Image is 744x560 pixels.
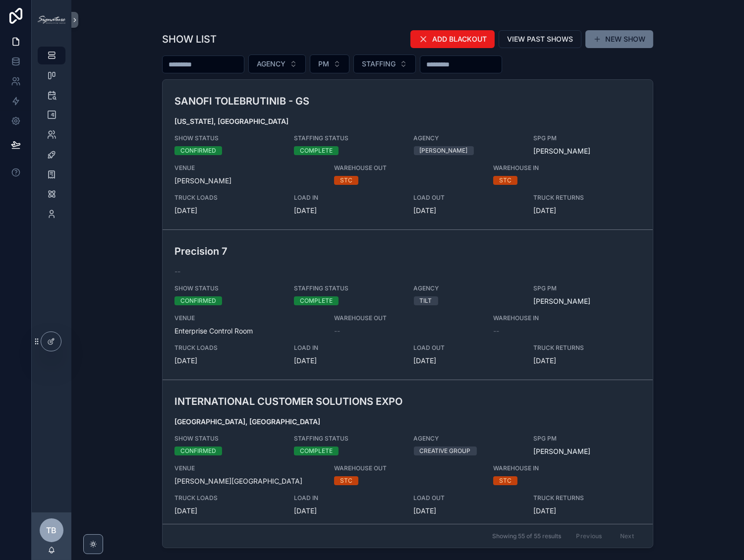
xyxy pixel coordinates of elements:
[420,447,471,455] div: CREATIVE GROUP
[174,176,322,186] span: [PERSON_NAME]
[174,394,481,409] h3: INTERNATIONAL CUSTOMER SOLUTIONS EXPO
[533,447,590,456] a: [PERSON_NAME]
[492,532,561,540] span: Showing 55 of 55 results
[300,447,333,455] div: COMPLETE
[362,59,396,69] span: STAFFING
[334,326,340,336] span: --
[585,30,653,48] button: NEW SHOW
[414,134,521,142] span: AGENCY
[174,435,282,443] span: SHOW STATUS
[174,356,282,366] span: [DATE]
[174,244,481,259] h3: Precision 7
[410,30,495,48] button: ADD BLACKOUT
[174,117,288,125] strong: [US_STATE], [GEOGRAPHIC_DATA]
[533,296,590,306] a: [PERSON_NAME]
[300,146,333,155] div: COMPLETE
[180,146,216,155] div: CONFIRMED
[294,206,401,216] span: [DATE]
[334,164,482,172] span: WAREHOUSE OUT
[180,296,216,305] div: CONFIRMED
[340,176,352,185] div: STC
[414,494,521,502] span: LOAD OUT
[310,55,349,73] button: Select Button
[174,206,282,216] span: [DATE]
[493,314,601,322] span: WAREHOUSE IN
[414,435,521,443] span: AGENCY
[499,176,512,185] div: STC
[507,34,573,44] span: VIEW PAST SHOWS
[499,476,512,485] div: STC
[294,494,401,502] span: LOAD IN
[174,284,282,292] span: SHOW STATUS
[294,435,401,443] span: STAFFING STATUS
[414,206,521,216] span: [DATE]
[294,356,401,366] span: [DATE]
[420,296,432,305] div: TILT
[38,16,65,24] img: App logo
[174,506,282,516] span: [DATE]
[174,164,322,172] span: VENUE
[533,356,641,366] span: [DATE]
[420,146,468,155] div: [PERSON_NAME]
[32,40,71,236] div: scrollable content
[499,30,581,48] button: VIEW PAST SHOWS
[300,296,333,305] div: COMPLETE
[533,494,641,502] span: TRUCK RETURNS
[174,267,180,277] span: --
[533,134,641,142] span: SPG PM
[174,326,322,336] span: Enterprise Control Room
[163,380,653,530] a: INTERNATIONAL CUSTOMER SOLUTIONS EXPO[GEOGRAPHIC_DATA], [GEOGRAPHIC_DATA]SHOW STATUSCONFIRMEDSTAF...
[248,55,306,73] button: Select Button
[294,344,401,352] span: LOAD IN
[414,194,521,202] span: LOAD OUT
[174,314,322,322] span: VENUE
[162,32,217,46] h1: SHOW LIST
[533,194,641,202] span: TRUCK RETURNS
[353,55,416,73] button: Select Button
[294,134,401,142] span: STAFFING STATUS
[334,464,482,472] span: WAREHOUSE OUT
[294,506,401,516] span: [DATE]
[533,284,641,292] span: SPG PM
[294,194,401,202] span: LOAD IN
[432,34,487,44] span: ADD BLACKOUT
[163,229,653,380] a: Precision 7--SHOW STATUSCONFIRMEDSTAFFING STATUSCOMPLETEAGENCYTILTSPG PM[PERSON_NAME]VENUEEnterpr...
[533,506,641,516] span: [DATE]
[174,476,322,486] span: [PERSON_NAME][GEOGRAPHIC_DATA]
[257,59,286,69] span: AGENCY
[163,80,653,229] a: SANOFI TOLEBRUTINIB - GS[US_STATE], [GEOGRAPHIC_DATA]SHOW STATUSCONFIRMEDSTAFFING STATUSCOMPLETEA...
[334,314,482,322] span: WAREHOUSE OUT
[493,164,601,172] span: WAREHOUSE IN
[414,506,521,516] span: [DATE]
[414,356,521,366] span: [DATE]
[533,146,590,156] a: [PERSON_NAME]
[318,59,329,69] span: PM
[174,344,282,352] span: TRUCK LOADS
[340,476,352,485] div: STC
[174,134,282,142] span: SHOW STATUS
[47,524,57,536] span: TB
[493,464,601,472] span: WAREHOUSE IN
[174,194,282,202] span: TRUCK LOADS
[414,344,521,352] span: LOAD OUT
[414,284,521,292] span: AGENCY
[294,284,401,292] span: STAFFING STATUS
[174,417,320,426] strong: [GEOGRAPHIC_DATA], [GEOGRAPHIC_DATA]
[493,326,499,336] span: --
[533,206,641,216] span: [DATE]
[174,494,282,502] span: TRUCK LOADS
[174,464,322,472] span: VENUE
[174,94,481,109] h3: SANOFI TOLEBRUTINIB - GS
[533,435,641,443] span: SPG PM
[533,344,641,352] span: TRUCK RETURNS
[180,447,216,455] div: CONFIRMED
